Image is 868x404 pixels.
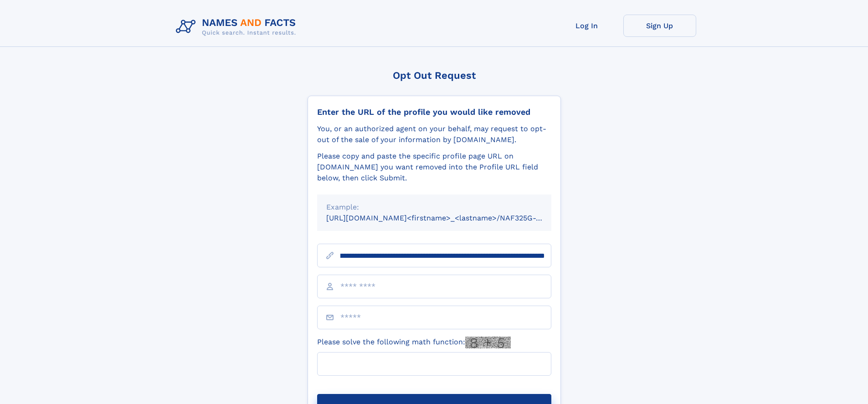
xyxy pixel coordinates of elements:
[317,151,551,184] div: Please copy and paste the specific profile page URL on [DOMAIN_NAME] you want removed into the Pr...
[317,337,511,348] label: Please solve the following math function:
[623,15,696,37] a: Sign Up
[308,70,561,81] div: Opt Out Request
[326,214,569,222] small: [URL][DOMAIN_NAME]<firstname>_<lastname>/NAF325G-xxxxxxxx
[317,123,551,145] div: You, or an authorized agent on your behalf, may request to opt-out of the sale of your informatio...
[550,15,623,37] a: Log In
[172,15,303,39] img: Logo Names and Facts
[326,202,542,213] div: Example:
[317,107,551,117] div: Enter the URL of the profile you would like removed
